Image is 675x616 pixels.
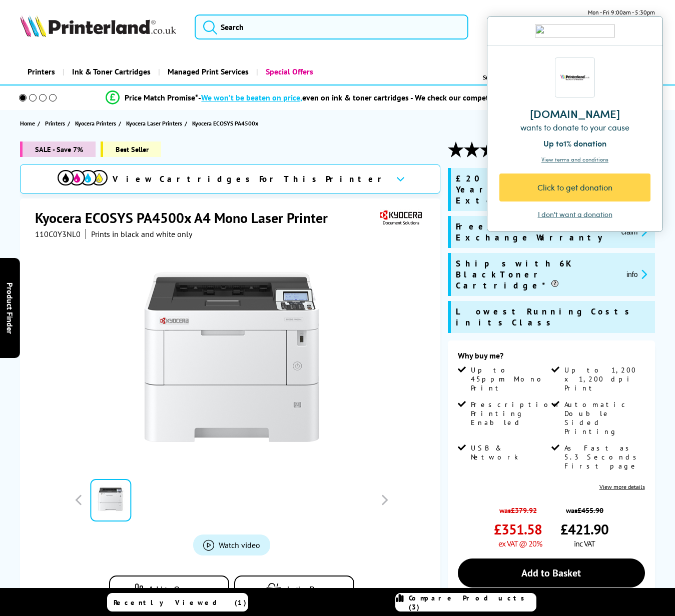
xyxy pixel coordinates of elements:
[20,141,96,157] span: SALE - Save 7%
[564,400,643,436] span: Automatic Double Sided Printing
[35,208,338,227] h1: Kyocera ECOSYS PA4500x A4 Mono Laser Printer
[456,221,613,243] span: Free 2 Year Exchange Warranty
[560,500,608,515] span: was
[91,229,192,239] i: Prints in black and white only
[456,306,650,328] span: Lowest Running Costs in its Class
[564,365,643,392] span: Up to 1,200 x 1,200 dpi Print
[287,585,323,594] span: In the Box
[564,443,643,470] span: As Fast as 5.3 Seconds First page
[623,268,650,280] button: promo-description
[101,141,161,157] span: Best Seller
[126,118,185,128] a: Kyocera Laser Printers
[560,15,655,33] b: 0800 840 1992
[201,92,302,102] span: We won’t be beaten on price,
[494,500,542,515] span: was
[378,208,424,227] img: Kyocera
[20,118,38,128] a: Home
[195,14,468,39] input: Search
[599,483,645,490] a: View more details
[192,118,258,128] span: Kyocera ECOSYS PA4500x
[20,118,35,128] span: Home
[395,593,536,611] a: Compare Products (3)
[458,350,645,365] div: Why buy me?
[114,598,247,607] span: Recently Viewed (1)
[409,593,536,611] span: Compare Products (3)
[256,59,321,84] a: Special Offers
[494,520,542,538] span: £351.58
[107,593,248,611] a: Recently Viewed (1)
[577,505,603,515] strike: £455.90
[456,173,613,206] span: £20 Cashback OR 1 Year Warranty Extension
[219,540,260,550] span: Watch video
[126,118,182,128] span: Kyocera Laser Printers
[5,89,643,106] li: modal_Promise
[134,259,330,455] img: Kyocera ECOSYS PA4500x
[193,534,270,555] a: Product_All_Videos
[458,558,645,587] a: Add to Basket
[125,92,198,102] span: Price Match Promise*
[471,365,549,392] span: Up to 45ppm Mono Print
[588,7,655,17] span: Mon - Fri 9:00am - 5:30pm
[483,62,502,81] a: Support
[192,118,261,128] a: Kyocera ECOSYS PA4500x
[148,585,207,594] span: Add to Compare
[75,118,116,128] span: Kyocera Printers
[456,258,618,291] span: Ships with 6K Black Toner Cartridge*
[72,59,151,84] span: Ink & Toner Cartridges
[45,118,65,128] span: Printers
[471,400,560,427] span: Prescription Printing Enabled
[63,59,158,84] a: Ink & Toner Cartridges
[234,575,354,604] button: In the Box
[198,92,542,102] div: - even on ink & toner cartridges - We check our competitors every day!
[574,538,595,548] span: inc VAT
[35,229,81,239] span: 110C0Y3NL0
[45,118,68,128] a: Printers
[75,118,119,128] a: Kyocera Printers
[483,73,502,81] span: Support
[158,59,256,84] a: Managed Print Services
[471,443,549,461] span: USB & Network
[20,15,176,37] img: Printerland Logo
[58,170,108,185] img: View Cartridges
[511,505,537,515] strike: £379.92
[109,575,229,604] button: Add to Compare
[498,538,542,548] span: ex VAT @ 20%
[113,173,388,184] span: View Cartridges For This Printer
[560,520,608,538] span: £421.90
[20,59,63,84] a: Printers
[20,15,182,39] a: Printerland Logo
[5,282,15,334] span: Product Finder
